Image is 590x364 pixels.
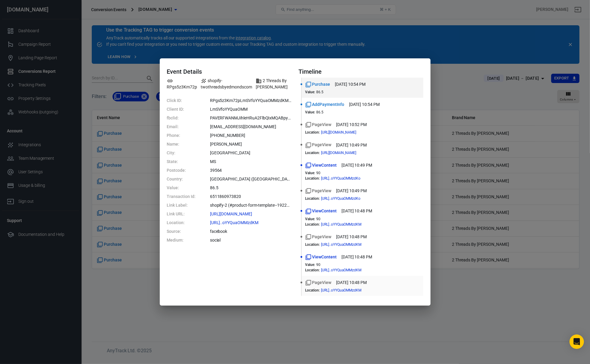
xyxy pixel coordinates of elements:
dt: Value : [305,217,315,221]
span: Standard event name [305,208,337,214]
dd: 39564 [210,167,292,174]
dt: Value : [305,171,315,175]
time: 2025-10-02T22:49:04-05:00 [341,162,372,168]
span: Standard event name [305,81,330,88]
time: 2025-10-02T22:48:53-05:00 [341,208,372,214]
div: Open Intercom Messenger [570,335,584,349]
dt: fbclid: [167,115,196,121]
dt: Location: [167,220,196,226]
dd: Kelly Ahern [210,141,292,147]
time: 2025-10-02T22:54:04-05:00 [349,101,380,108]
dt: Location : [305,268,320,272]
dd: 6511860973820 [210,193,292,200]
span: https://twothreadsbyedmonds.com/products/rebs-navy-mockneck?pr_prod_strat=collection_fallback&pr_... [321,243,372,246]
span: https://twothreadsbyedmonds.com/products/rebs-navy-mockneck?pr_prod_strat=collection_fallback&pr_... [321,223,372,226]
dd: shopify-2 (#product-form-template--19229220143356__main) [210,202,292,208]
dt: Email: [167,124,196,130]
span: Integration [201,78,252,90]
span: Standard event name [305,254,337,260]
dt: Name: [167,141,196,147]
time: 2025-10-02T22:48:28-05:00 [341,254,372,260]
span: https://twothreadsbyedmonds.com/cart [321,131,367,134]
span: https://twothreadsbyedmonds.com/cart/add [210,212,263,216]
dt: Medium: [167,237,196,243]
dd: kellymccall615@gmail.com [210,124,292,130]
span: 90 [316,263,320,267]
dt: Location : [305,151,320,155]
span: https://twothreadsbyedmonds.com/products/ole-miss-white-mockneck?pr_prod_strat=collection_fallbac... [321,288,372,292]
time: 2025-10-02T22:52:53-05:00 [336,122,367,128]
span: Standard event name [305,101,344,108]
dt: Value : [305,110,315,114]
span: 90 [316,217,320,221]
span: Property [167,78,197,90]
dt: Link Label: [167,202,196,208]
span: Standard event name [305,162,337,168]
span: Brand name [256,78,292,90]
span: https://twothreadsbyedmonds.com/products/ole-miss-white-mockneck?pr_prod_strat=collection_fallbac... [321,197,371,200]
time: 2025-10-02T22:48:53-05:00 [336,234,367,240]
dt: Source: [167,228,196,235]
dd: PAVERFWANMJihleHRuA2FlbQIxMQABpyhJne6173nqAND7UCgCN2_H5uGpIu9QFPl1MpoADCGGVu4id8bwAJVdFSYG_aem_Ju... [210,115,292,121]
span: Standard event name [305,234,332,240]
time: 2025-10-02T22:49:04-05:00 [336,188,367,194]
dt: Location : [305,196,320,201]
time: 2025-10-02T22:49:07-05:00 [336,142,367,148]
time: 2025-10-02T22:54:07-05:00 [335,81,366,88]
dt: Country: [167,176,196,182]
span: https://twothreadsbyedmonds.com/products/ole-miss-white-mockneck?pr_prod_strat=collection_fallbac... [321,177,371,180]
dt: Link URL: [167,211,196,217]
dt: Location : [305,176,320,180]
span: Standard event name [305,122,332,128]
dd: facebook [210,228,292,235]
span: https://twothreadsbyedmonds.com/products/ole-miss-white-mockneck?pr_prod_strat=collection_fallbac... [321,268,372,272]
h4: Timeline [299,68,423,75]
dt: Location : [305,288,320,292]
dt: Value : [305,263,315,267]
dt: Location : [305,222,320,227]
span: 86.5 [316,90,323,94]
h4: Event Details [167,68,292,75]
span: https://twothreadsbyedmonds.com/cart [321,151,367,155]
dt: Client ID: [167,106,196,113]
span: Standard event name [305,142,332,148]
dt: Location : [305,130,320,134]
dt: Value : [305,90,315,94]
span: Standard event name [305,279,332,286]
span: Standard event name [305,188,332,194]
dt: State: [167,159,196,165]
dd: +16622316307 [210,132,292,139]
dd: United States (US) [210,176,292,182]
time: 2025-10-02T22:48:28-05:00 [336,279,367,286]
dd: RPgs5z3Km72pLmSVfoYYQuaOMMzdKMzo0M [210,97,292,104]
dt: Location : [305,242,320,247]
dt: Value: [167,185,196,191]
dt: Postcode: [167,167,196,174]
dd: LmSVfoYYQuaOMM [210,106,292,113]
dt: Click ID: [167,97,196,104]
dd: MS [210,159,292,165]
dd: Ocean Springs [210,150,292,156]
dt: City: [167,150,196,156]
span: 90 [316,171,320,175]
span: 86.5 [316,110,323,114]
dt: Phone: [167,132,196,139]
dd: 86.5 [210,185,292,191]
span: https://twothreadsbyedmonds.com/products/rebs-red-mockneck?pr_prod_strat=collection_fallback&pr_r... [210,221,269,225]
dt: Transaction Id: [167,193,196,200]
dd: social [210,237,292,243]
